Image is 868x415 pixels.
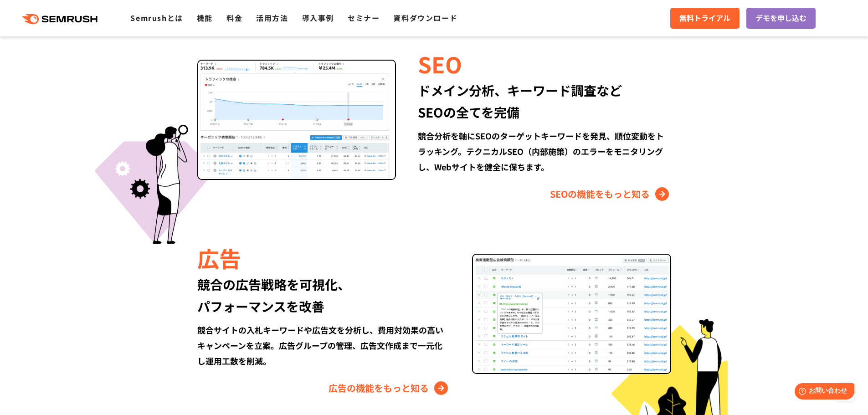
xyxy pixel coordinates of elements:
a: 機能 [197,12,213,23]
a: SEOの機能をもっと知る [550,187,671,201]
a: セミナー [348,12,380,23]
a: 広告の機能をもっと知る [329,381,450,395]
a: デモを申し込む [746,8,816,29]
div: 競合分析を軸にSEOのターゲットキーワードを発見、順位変動をトラッキング。テクニカルSEO（内部施策）のエラーをモニタリングし、Webサイトを健全に保ちます。 [418,128,671,174]
div: 競合の広告戦略を可視化、 パフォーマンスを改善 [197,273,450,317]
span: デモを申し込む [755,12,806,24]
a: 料金 [226,12,242,23]
div: 競合サイトの入札キーワードや広告文を分析し、費用対効果の高いキャンペーンを立案。広告グループの管理、広告文作成まで一元化し運用工数を削減。 [197,322,450,369]
a: Semrushとは [130,12,183,23]
a: 活用方法 [256,12,288,23]
div: ドメイン分析、キーワード調査など SEOの全てを完備 [418,79,671,123]
a: 無料トライアル [670,8,740,29]
iframe: Help widget launcher [787,379,858,405]
a: 資料ダウンロード [393,12,457,23]
div: SEO [418,48,671,79]
div: 広告 [197,242,450,273]
a: 導入事例 [302,12,334,23]
span: 無料トライアル [679,12,730,24]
